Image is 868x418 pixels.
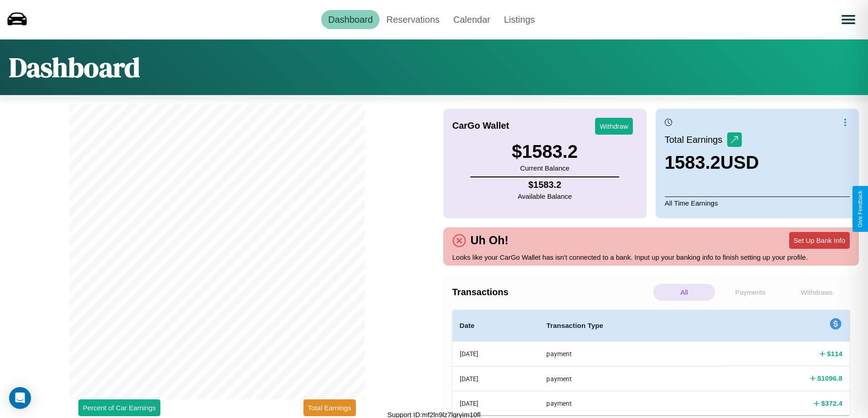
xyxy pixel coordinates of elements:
h4: $ 1096.8 [817,373,842,383]
th: [DATE] [452,366,539,391]
h4: Date [460,320,532,331]
h4: Transactions [452,287,651,297]
th: payment [539,366,724,391]
h4: $ 114 [827,349,842,358]
button: Total Earnings [303,399,356,416]
table: simple table [452,310,850,415]
h4: CarGo Wallet [452,121,509,131]
th: [DATE] [452,391,539,415]
button: Set Up Bank Info [789,232,850,249]
th: [DATE] [452,342,539,367]
h4: Transaction Type [546,320,716,331]
button: Withdraw [595,118,633,135]
h4: $ 372.4 [821,398,842,408]
th: payment [539,342,724,367]
p: Payments [719,284,781,301]
h4: Uh Oh! [466,234,513,247]
a: Calendar [447,10,497,29]
h4: $ 1583.2 [518,180,572,190]
a: Reservations [380,10,447,29]
button: Open menu [836,7,861,32]
p: Withdraws [786,284,847,301]
p: Available Balance [518,190,572,202]
p: Looks like your CarGo Wallet has isn't connected to a bank. Input up your banking info to finish ... [452,251,850,263]
a: Listings [497,10,542,29]
h3: $ 1583.2 [512,141,578,162]
div: Open Intercom Messenger [9,387,31,409]
button: Percent of Car Earnings [78,399,160,416]
p: All Time Earnings [665,196,850,209]
p: All [653,284,715,301]
p: Current Balance [512,162,578,174]
h3: 1583.2 USD [665,152,759,173]
th: payment [539,391,724,415]
div: Give Feedback [857,191,863,227]
p: Total Earnings [665,131,727,148]
h1: Dashboard [9,49,140,86]
a: Dashboard [321,10,380,29]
